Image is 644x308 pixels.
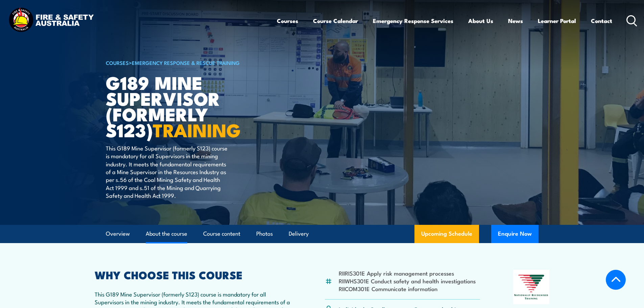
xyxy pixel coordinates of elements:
li: RIICOM301E Communicate information [339,285,476,292]
img: Nationally Recognised Training logo. [513,270,550,304]
a: Upcoming Schedule [414,225,479,243]
a: Course content [203,225,240,243]
strong: TRAINING [153,115,241,143]
p: This G189 Mine Supervisor (formerly S123) course is mandatory for all Supervisors in the mining i... [106,144,229,199]
a: Photos [256,225,273,243]
a: Delivery [289,225,309,243]
a: Courses [277,12,298,30]
a: About Us [468,12,493,30]
a: Course Calendar [313,12,358,30]
a: Emergency Response Services [373,12,453,30]
a: News [508,12,523,30]
h6: > [106,58,273,67]
h1: G189 Mine Supervisor (formerly S123) [106,74,273,138]
button: Enquire Now [491,225,539,243]
a: Learner Portal [538,12,576,30]
li: RIIWHS301E Conduct safety and health investigations [339,277,476,285]
h2: WHY CHOOSE THIS COURSE [95,270,292,279]
a: Contact [591,12,612,30]
a: Emergency Response & Rescue Training [132,59,240,66]
a: COURSES [106,59,129,66]
li: RIIRIS301E Apply risk management processes [339,269,476,277]
a: Overview [106,225,130,243]
a: About the course [146,225,187,243]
